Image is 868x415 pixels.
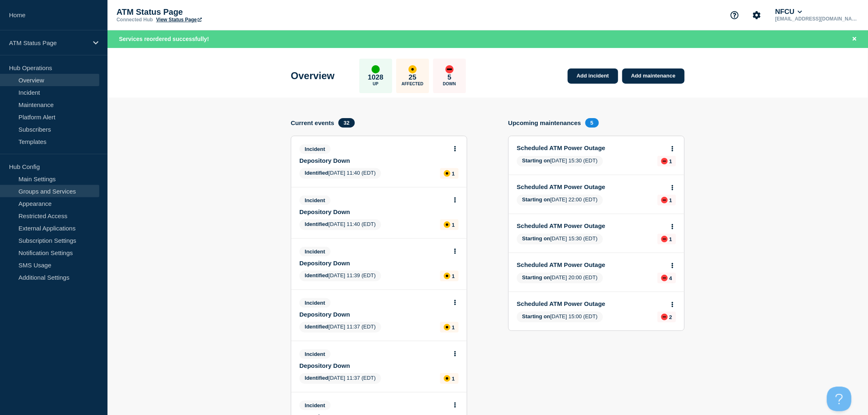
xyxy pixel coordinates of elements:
p: 1 [452,324,455,331]
button: Close banner [850,34,860,44]
p: 1 [452,171,455,177]
div: down [661,158,668,164]
span: 5 [585,118,599,128]
p: 5 [448,73,451,82]
h1: Overview [291,70,335,82]
span: Incident [299,401,331,410]
p: 1 [669,236,672,242]
p: 1 [452,376,455,382]
span: Incident [299,349,331,359]
span: [DATE] 15:00 (EDT) [517,312,603,322]
span: [DATE] 15:30 (EDT) [517,156,603,166]
div: affected [444,375,450,382]
span: Identified [305,324,329,330]
a: Add incident [568,68,618,84]
span: [DATE] 11:40 (EDT) [299,219,381,230]
button: Support [726,7,743,24]
div: down [661,314,668,320]
button: Account settings [748,7,765,24]
a: View Status Page [156,17,202,23]
div: affected [444,170,450,177]
span: [DATE] 11:37 (EDT) [299,373,381,384]
p: Affected [402,82,423,86]
span: Identified [305,272,329,278]
span: Identified [305,221,329,227]
a: Scheduled ATM Power Outage [517,144,665,151]
span: Identified [305,170,329,176]
div: affected [409,65,417,73]
p: 1 [669,197,672,203]
div: affected [444,221,450,228]
div: affected [444,273,450,279]
p: Connected Hub [116,17,153,23]
a: Depository Down [299,260,448,267]
span: Incident [299,298,331,308]
span: [DATE] 11:39 (EDT) [299,271,381,281]
span: [DATE] 11:37 (EDT) [299,322,381,333]
span: Identified [305,375,329,381]
p: ATM Status Page [9,39,88,46]
a: Scheduled ATM Power Outage [517,300,665,307]
span: Starting on [522,196,550,203]
a: Scheduled ATM Power Outage [517,261,665,268]
span: Starting on [522,235,550,242]
div: down [661,236,668,242]
h4: Upcoming maintenances [508,119,581,126]
h4: Current events [291,119,334,126]
a: Depository Down [299,362,448,369]
p: ATM Status Page [116,7,281,17]
p: 2 [669,314,672,320]
span: Incident [299,247,331,256]
a: Depository Down [299,311,448,318]
span: Starting on [522,313,550,319]
span: 32 [338,118,355,128]
p: [EMAIL_ADDRESS][DOMAIN_NAME] [774,16,859,22]
p: 1 [669,158,672,164]
p: 1028 [368,73,384,82]
p: 1 [452,222,455,228]
p: 4 [669,275,672,281]
a: Scheduled ATM Power Outage [517,222,665,229]
span: Starting on [522,274,550,280]
div: down [445,65,454,73]
span: Incident [299,144,331,154]
a: Depository Down [299,157,448,164]
div: down [661,275,668,281]
span: [DATE] 22:00 (EDT) [517,195,603,205]
div: up [372,65,380,73]
p: Up [373,82,379,86]
p: 25 [409,73,416,82]
div: affected [444,324,450,331]
span: Services reordered successfully! [119,36,209,42]
button: NFCU [774,8,804,16]
span: [DATE] 20:00 (EDT) [517,273,603,283]
span: Starting on [522,157,550,164]
a: Add maintenance [622,68,685,84]
p: 1 [452,273,455,279]
span: [DATE] 11:40 (EDT) [299,168,381,179]
div: down [661,197,668,203]
span: Incident [299,196,331,205]
p: Down [443,82,456,86]
a: Scheduled ATM Power Outage [517,183,665,190]
span: [DATE] 15:30 (EDT) [517,234,603,244]
a: Depository Down [299,208,448,215]
iframe: Help Scout Beacon - Open [827,387,852,411]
